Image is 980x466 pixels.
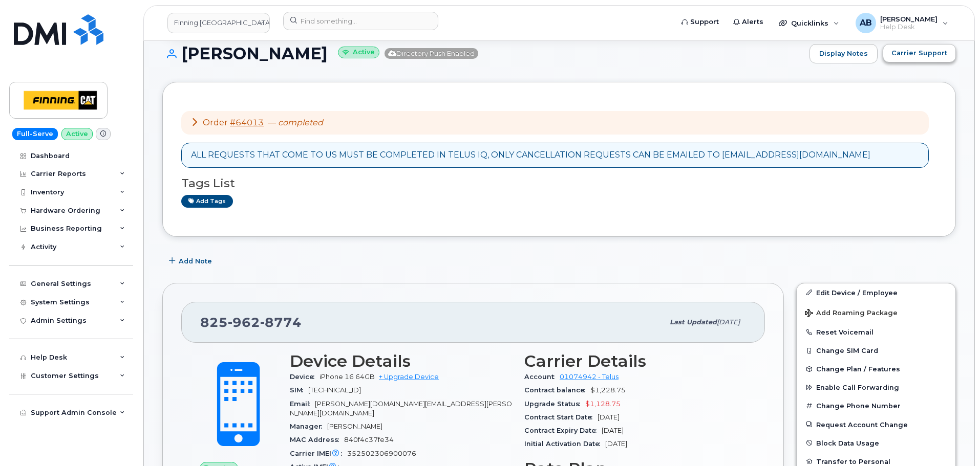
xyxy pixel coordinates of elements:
a: + Upgrade Device [379,373,439,381]
span: Alerts [742,17,763,27]
small: Active [338,47,379,58]
input: Find something... [283,12,438,30]
span: [PERSON_NAME] [327,423,382,430]
div: Adam Bake [848,13,955,33]
span: SIM [290,386,308,394]
span: Contract Expiry Date [524,427,602,434]
h1: [PERSON_NAME] [162,45,804,62]
span: Contract balance [524,386,590,394]
span: — [268,118,323,127]
button: Add Roaming Package [797,302,955,323]
button: Change Plan / Features [797,360,955,378]
span: MAC Address [290,436,344,443]
span: Upgrade Status [524,400,585,408]
em: completed [278,118,323,127]
span: [PERSON_NAME] [880,15,938,23]
span: Carrier Support [891,48,947,58]
span: [TECHNICAL_ID] [308,386,361,394]
a: Display Notes [809,44,878,63]
span: Add Note [179,256,212,266]
span: Support [690,17,719,27]
span: 352502306900076 [347,450,416,457]
a: Edit Device / Employee [797,283,955,302]
span: [DATE] [605,440,627,448]
button: Change SIM Card [797,341,955,360]
button: Request Account Change [797,415,955,434]
span: Contract Start Date [524,413,598,421]
button: Enable Call Forwarding [797,378,955,396]
button: Block Data Usage [797,434,955,452]
a: #64013 [230,118,264,127]
span: Device [290,373,319,381]
button: Add Note [162,252,221,271]
h3: Device Details [290,352,512,370]
button: Change Phone Number [797,396,955,415]
span: Change Plan / Features [816,365,900,373]
span: [PERSON_NAME][DOMAIN_NAME][EMAIL_ADDRESS][PERSON_NAME][DOMAIN_NAME] [290,400,512,417]
span: [DATE] [598,413,620,421]
span: Initial Activation Date [524,440,605,448]
span: [DATE] [602,427,624,434]
span: Manager [290,423,327,430]
span: Last updated [670,318,717,326]
span: iPhone 16 64GB [319,373,375,381]
span: Order [203,118,228,127]
button: Reset Voicemail [797,323,955,341]
span: 8774 [260,315,302,330]
span: Directory Push Enabled [385,48,478,59]
span: Carrier IMEI [290,450,347,457]
a: Alerts [726,12,771,32]
span: Help Desk [880,23,938,31]
span: $1,128.75 [585,400,621,408]
span: 962 [228,315,260,330]
div: ALL REQUESTS THAT COME TO US MUST BE COMPLETED IN TELUS IQ, ONLY CANCELLATION REQUESTS CAN BE EMA... [191,149,870,161]
a: 01074942 - Telus [560,373,619,381]
a: Finning Canada [167,13,270,33]
span: Add Roaming Package [805,309,898,319]
a: Add tags [181,195,233,208]
a: Support [674,12,726,32]
h3: Tags List [181,177,937,190]
button: Carrier Support [883,44,956,62]
h3: Carrier Details [524,352,747,370]
span: Email [290,400,315,408]
div: Quicklinks [772,13,846,33]
span: 840f4c37fe34 [344,436,394,443]
span: 825 [200,315,302,330]
span: $1,228.75 [590,386,626,394]
span: Enable Call Forwarding [816,384,899,391]
span: AB [860,17,872,29]
span: [DATE] [717,318,740,326]
span: Quicklinks [791,19,828,27]
span: Account [524,373,560,381]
